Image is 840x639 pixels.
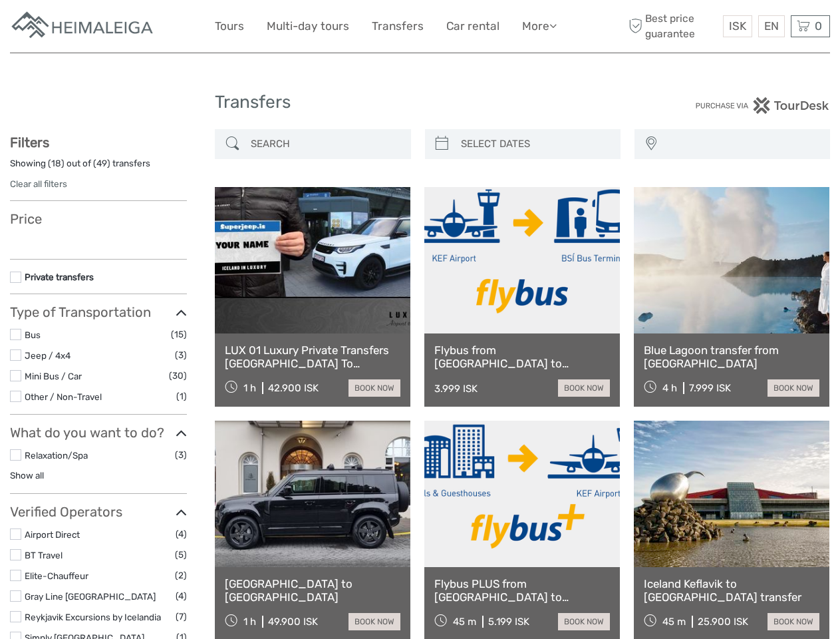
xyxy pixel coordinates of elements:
[10,425,187,441] h3: What do you want to do?
[25,371,82,381] a: Mini Bus / Car
[169,368,187,383] span: (30)
[768,379,819,397] a: book now
[698,616,748,628] div: 25.900 ISK
[662,616,686,628] span: 45 m
[10,304,187,320] h3: Type of Transportation
[25,570,88,581] a: Elite-Chauffeur
[25,529,80,540] a: Airport Direct
[175,547,187,562] span: (5)
[25,329,41,340] a: Bus
[25,612,161,622] a: Reykjavik Excursions by Icelandia
[695,97,830,114] img: PurchaseViaTourDesk.png
[25,391,102,402] a: Other / Non-Travel
[175,568,187,583] span: (2)
[453,616,476,628] span: 45 m
[51,157,61,170] label: 18
[644,343,819,371] a: Blue Lagoon transfer from [GEOGRAPHIC_DATA]
[176,527,187,542] span: (4)
[215,17,244,36] a: Tours
[215,92,625,113] h1: Transfers
[10,10,156,43] img: Apartments in Reykjavik
[176,609,187,624] span: (7)
[349,379,400,397] a: book now
[96,157,107,170] label: 49
[488,616,529,628] div: 5.199 ISK
[446,17,499,36] a: Car rental
[25,450,88,461] a: Relaxation/Spa
[689,382,731,394] div: 7.999 ISK
[176,588,187,604] span: (4)
[456,132,614,156] input: SELECT DATES
[268,616,318,628] div: 49.900 ISK
[176,389,187,404] span: (1)
[729,19,746,33] span: ISK
[349,613,400,630] a: book now
[10,134,49,150] strong: Filters
[175,447,187,463] span: (3)
[10,470,44,481] a: Show all
[25,591,156,602] a: Gray Line [GEOGRAPHIC_DATA]
[10,504,187,520] h3: Verified Operators
[245,132,404,156] input: SEARCH
[171,327,187,342] span: (15)
[243,616,256,628] span: 1 h
[768,613,819,630] a: book now
[175,347,187,363] span: (3)
[522,17,557,36] a: More
[225,343,400,371] a: LUX 01 Luxury Private Transfers [GEOGRAPHIC_DATA] To [GEOGRAPHIC_DATA]
[243,382,256,394] span: 1 h
[558,613,610,630] a: book now
[434,383,478,395] div: 3.999 ISK
[25,272,94,282] a: Private transfers
[434,343,610,371] a: Flybus from [GEOGRAPHIC_DATA] to [GEOGRAPHIC_DATA] BSÍ
[372,17,424,36] a: Transfers
[758,15,785,37] div: EN
[662,382,677,394] span: 4 h
[267,17,349,36] a: Multi-day tours
[25,550,63,560] a: BT Travel
[644,577,819,604] a: Iceland Keflavik to [GEOGRAPHIC_DATA] transfer
[25,350,70,361] a: Jeep / 4x4
[10,157,187,178] div: Showing ( ) out of ( ) transfers
[434,577,610,604] a: Flybus PLUS from [GEOGRAPHIC_DATA] to [GEOGRAPHIC_DATA]
[268,382,319,394] div: 42.900 ISK
[558,379,610,397] a: book now
[225,577,400,604] a: [GEOGRAPHIC_DATA] to [GEOGRAPHIC_DATA]
[10,178,67,189] a: Clear all filters
[625,11,720,41] span: Best price guarantee
[813,19,824,33] span: 0
[10,211,187,227] h3: Price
